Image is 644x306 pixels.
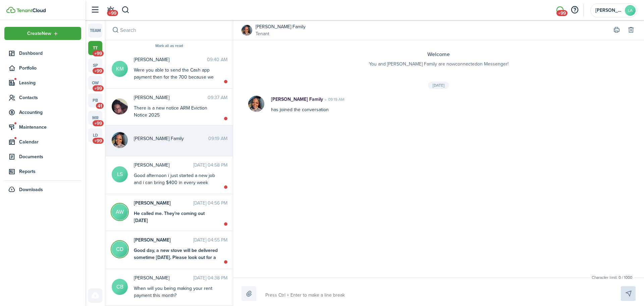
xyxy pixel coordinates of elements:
avatar-text: CD [112,241,128,257]
span: Leigh Anne [595,8,622,13]
span: Downloads [19,186,43,193]
avatar-text: LA [625,5,636,16]
avatar-text: AW [112,204,128,220]
a: team [88,24,102,38]
span: Maintenance [19,124,81,131]
messenger-thread-item-body: There is a new notice ARM Eviction Notice 2025 [134,104,218,119]
small: Character limit: 0 / 1000 [590,274,634,280]
button: Print [612,26,621,35]
h3: Welcome [247,50,631,59]
a: ld [88,128,102,142]
button: Open sidebar [89,4,101,16]
button: Delete [626,26,636,35]
span: Ammellia Walker [134,200,193,207]
a: pb [88,93,102,107]
avatar-text: LS [112,166,128,182]
img: TenantCloud [16,8,46,12]
div: Good day, a new stove will be delivered sometime [DATE]. Please look out for a text or call from ... [134,247,218,282]
span: Portfolio [19,64,81,72]
button: Open menu [4,27,81,40]
span: Calendar [19,138,81,145]
span: Kalvin Monroe [134,56,207,63]
time: 09:19 AM [323,96,344,102]
div: Were you able to send the Cash app payment then for the 700 because we do not see it on our end [134,67,218,88]
span: Contacts [19,94,81,101]
avatar-text: KM [112,61,128,77]
input: search [105,20,233,40]
span: Carlinita Daniels [134,236,193,244]
span: 41 [96,103,104,109]
span: Dashboard [19,50,81,57]
time: 09:19 AM [208,135,227,142]
a: Reports [4,165,81,178]
a: tt [88,41,102,55]
span: +99 [93,138,104,144]
img: McDonald Family [248,96,264,112]
span: +99 [93,50,104,56]
time: 09:40 AM [207,56,227,63]
avatar-text: CB [112,279,128,295]
div: [DATE] [428,82,449,89]
span: Leasing [19,79,81,86]
time: 09:37 AM [208,94,227,101]
img: McDonald Family [241,25,252,36]
span: +99 [93,68,104,74]
span: Reports [19,168,81,175]
a: Dashboard [4,47,81,60]
span: Accounting [19,109,81,116]
time: [DATE] 04:58 PM [193,162,227,169]
span: Documents [19,153,81,160]
button: Search [121,4,130,16]
span: McDonald Family [134,135,208,142]
time: [DATE] 04:56 PM [193,200,227,207]
button: Mark all as read [155,44,183,48]
div: has joined the conversation [264,96,561,113]
span: Create New [27,31,51,36]
img: McDonald Family [112,132,128,148]
span: Latasha Murphy [134,94,208,101]
button: Open resource center [569,4,580,16]
p: [PERSON_NAME] Family [271,96,323,103]
img: Latasha Murphy [112,98,128,115]
a: [PERSON_NAME] Family [256,23,306,30]
p: You and [PERSON_NAME] Family are now connected on Messenger! [247,60,631,68]
img: TenantCloud [6,7,15,13]
div: Good afternoon i just started a new job and i can bring $400 in every week until im caught up [134,172,218,193]
div: When will you being making your rent payment this month? [134,285,218,299]
div: He called me. They’re coming out [DATE] [134,210,218,224]
span: +99 [93,85,104,91]
a: Notifications [104,2,117,19]
time: [DATE] 04:38 PM [193,274,227,281]
span: +99 [93,120,104,126]
span: Leon Scott [134,162,193,169]
span: Chris Bell [134,274,193,281]
button: Search [111,26,120,35]
a: mr [88,111,102,125]
a: ow [88,76,102,90]
a: Tenant [256,30,306,37]
a: sp [88,58,102,73]
time: [DATE] 04:55 PM [193,236,227,244]
span: +99 [107,10,118,16]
